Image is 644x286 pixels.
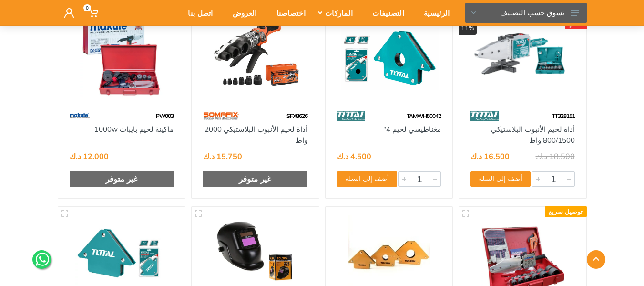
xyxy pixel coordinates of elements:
div: غير متوفر [203,171,307,187]
button: تسوق حسب التصنيف [465,3,587,23]
button: أضف إلى السلة [337,171,397,187]
button: أضف إلى السلة [470,171,531,187]
img: 86.webp [470,107,499,124]
div: 4.500 د.ك [337,152,371,160]
span: TAMWH50042 [407,112,441,119]
span: SFX8626 [286,112,307,119]
div: اتصل بنا [175,3,219,23]
div: 15.750 د.ك [203,152,242,160]
span: TT328151 [552,112,575,119]
span: PW003 [156,112,174,119]
div: 16.500 د.ك [470,152,510,160]
a: أداة لحيم الأنبوب البلاستيكي 800/1500 واط [491,125,575,145]
div: العروض [220,3,264,23]
img: 59.webp [70,107,90,124]
a: مغناطيسي لحيم 4" [383,125,441,134]
div: 18.500 د.ك [536,152,575,160]
img: 60.webp [203,107,239,124]
div: 12.000 د.ك [70,152,109,160]
img: Royal Tools - أداة لحيم الأنبوب البلاستيكي 2000 واط [200,15,310,98]
a: ماكينة لحيم بايبات 1000w [94,125,174,134]
img: Royal Tools - ماكينة لحيم بايبات 1000w [67,15,177,98]
div: الرئيسية [411,3,456,23]
a: أداة لحيم الأنبوب البلاستيكي 2000 واط [204,125,307,145]
div: 11% [459,21,477,35]
div: اختصاصنا [264,3,312,23]
img: Royal Tools - أداة لحيم الأنبوب البلاستيكي 800/1500 واط [468,15,578,98]
div: التصنيفات [359,3,411,23]
div: غير متوفر [70,171,174,187]
div: الماركات [312,3,359,23]
span: 0 [83,4,91,11]
img: Royal Tools - مغناطيسي لحيم 4 [334,15,444,98]
div: توصيل سريع [545,206,587,217]
img: 86.webp [337,107,366,124]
